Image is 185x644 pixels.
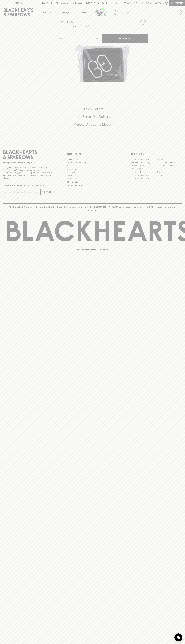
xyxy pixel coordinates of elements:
[131,152,182,156] p: OUR STORES
[177,636,180,639] img: bubble-icon
[5,206,180,212] p: Blackhearts & Sparrows acknowledges the traditional Custodians of land throughout [GEOGRAPHIC_DAT...
[156,167,182,170] a: Fitzroy
[5,190,40,194] input: e.g. jane@blackheartsandsparrows.com.au
[80,11,87,14] p: Stores
[58,21,64,23] a: HOME
[127,2,137,5] p: Wishlist
[156,174,182,177] a: Prahran
[145,2,151,5] p: Login
[155,2,162,5] p: $0.00
[131,174,156,177] a: [GEOGRAPHIC_DATA]
[42,11,47,14] p: Shop
[139,19,147,26] button: Add to wishlist
[42,191,53,194] p: SUBSCRIBE
[37,6,56,18] button: Shop
[29,172,53,174] strong: Liquor License #32064953
[72,25,89,28] button: Add to wishlist
[3,197,54,199] p: We will never spam you
[3,166,54,179] p: It is against the law to sell or supply alcohol to, or to obtain alcohol on behalf of a person un...
[118,37,132,40] p: ADD TO CART
[67,180,118,184] a: Shipping Information
[66,21,72,23] a: SHOP
[56,6,74,18] a: Tastings
[67,164,118,167] a: Careers
[67,161,118,164] a: Business & Bulk Gifting
[41,189,54,195] button: SUBSCRIBE
[131,170,156,174] a: Fitzroy North
[131,164,156,167] a: Brunswick West
[131,177,156,180] a: [GEOGRAPHIC_DATA]
[67,184,118,187] a: Terms & Conditions
[3,184,54,187] p: Subscribe to The Blackhearts Newsletter
[156,161,182,164] a: [GEOGRAPHIC_DATA]
[3,107,182,111] h5: Click & Collect
[3,122,182,127] h5: Across Melbourne Metro
[67,177,118,180] a: Privacy Policy
[14,2,23,5] p: FIND US
[67,174,118,177] a: FAQ's
[171,2,183,5] p: Checkout
[121,10,180,15] input: Try "Pinot noir"
[131,167,156,170] a: [PERSON_NAME]
[74,6,93,18] a: Stores
[3,96,182,141] div: Call to action block
[166,2,167,4] p: 0
[67,158,118,161] a: Bottle Drop FAQ's
[156,158,182,161] a: Braddon
[3,114,182,119] h5: Uber Same-Day Delivery
[67,152,118,156] p: OTHER AREAS
[156,164,182,167] a: [GEOGRAPHIC_DATA]
[102,34,148,43] button: ADD TO CART
[131,158,156,161] a: [GEOGRAPHIC_DATA]
[3,161,54,164] p: Sibling owned and run since [DATE]
[67,167,118,171] a: Contact Us
[156,170,182,174] a: Geelong
[56,27,148,82] img: 34733.png
[61,11,69,14] p: Tastings
[131,161,156,164] a: [GEOGRAPHIC_DATA]
[67,171,118,174] a: Gift Cards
